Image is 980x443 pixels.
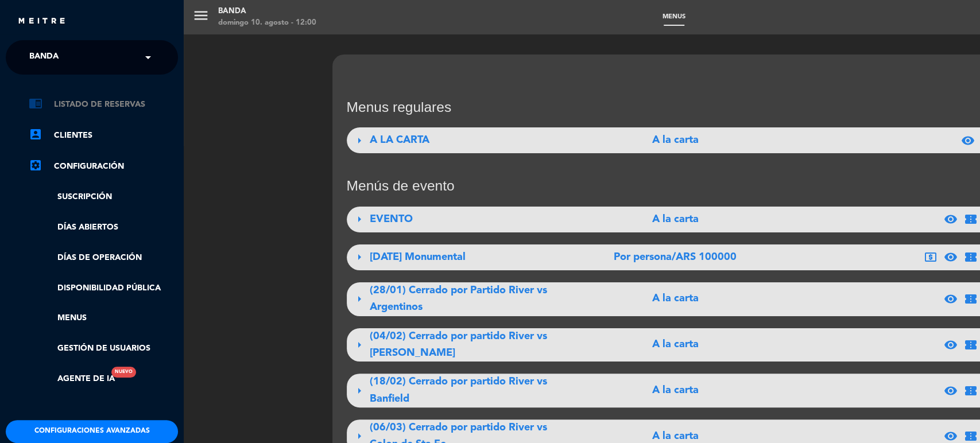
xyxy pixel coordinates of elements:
a: Menus [29,312,178,325]
i: settings_applications [29,158,42,172]
a: Agente de IANuevo [29,372,115,386]
button: Configuraciones avanzadas [6,420,178,443]
div: Nuevo [111,367,136,378]
a: Suscripción [29,191,178,204]
a: Gestión de usuarios [29,342,178,355]
img: MEITRE [17,17,66,26]
i: account_box [29,127,42,141]
a: Configuración [29,160,178,173]
a: chrome_reader_modeListado de Reservas [29,98,178,111]
a: account_boxClientes [29,129,178,142]
a: Disponibilidad pública [29,282,178,295]
span: Banda [29,45,59,69]
a: Días de Operación [29,251,178,265]
a: Días abiertos [29,221,178,234]
i: chrome_reader_mode [29,96,42,110]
